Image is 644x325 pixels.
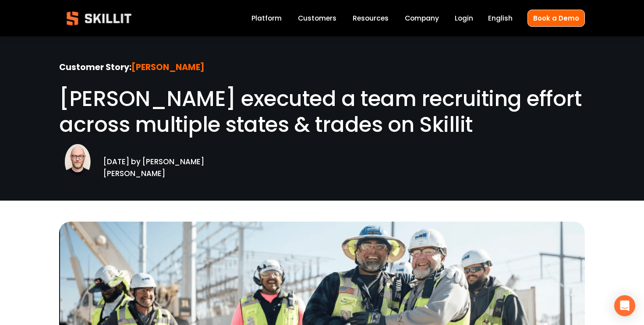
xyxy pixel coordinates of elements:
a: Book a Demo [527,10,585,27]
strong: [PERSON_NAME] [131,61,205,75]
a: Company [405,12,439,24]
a: Login [455,12,473,24]
strong: Customer Story: [59,61,131,75]
span: Resources [353,13,389,23]
a: Customers [298,12,336,24]
img: Skillit [59,5,139,32]
p: [DATE] by [PERSON_NAME] [PERSON_NAME] [103,144,251,180]
a: Platform [251,12,282,24]
span: English [488,13,513,23]
div: Open Intercom Messenger [614,295,635,316]
span: [PERSON_NAME] executed a team recruiting effort across multiple states & trades on Skillit [59,84,587,139]
div: language picker [488,12,513,24]
a: folder dropdown [353,12,389,24]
